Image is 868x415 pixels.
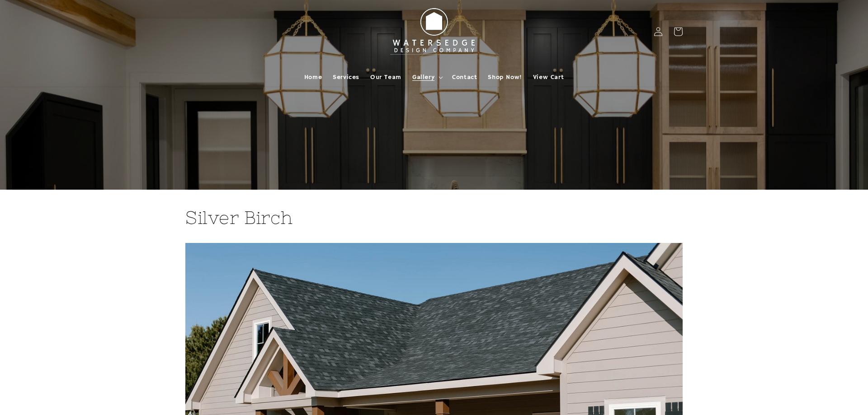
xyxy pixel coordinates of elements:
[533,73,564,81] span: View Cart
[482,68,527,87] a: Shop Now!
[488,73,522,81] span: Shop Now!
[407,68,447,87] summary: Gallery
[185,206,683,229] h2: Silver Birch
[412,73,434,81] span: Gallery
[299,68,327,87] a: Home
[327,68,365,87] a: Services
[304,73,322,81] span: Home
[365,68,407,87] a: Our Team
[452,73,477,81] span: Contact
[528,68,569,87] a: View Cart
[370,73,401,81] span: Our Team
[447,68,482,87] a: Contact
[333,73,359,81] span: Services
[384,4,484,60] img: Watersedge Design Co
